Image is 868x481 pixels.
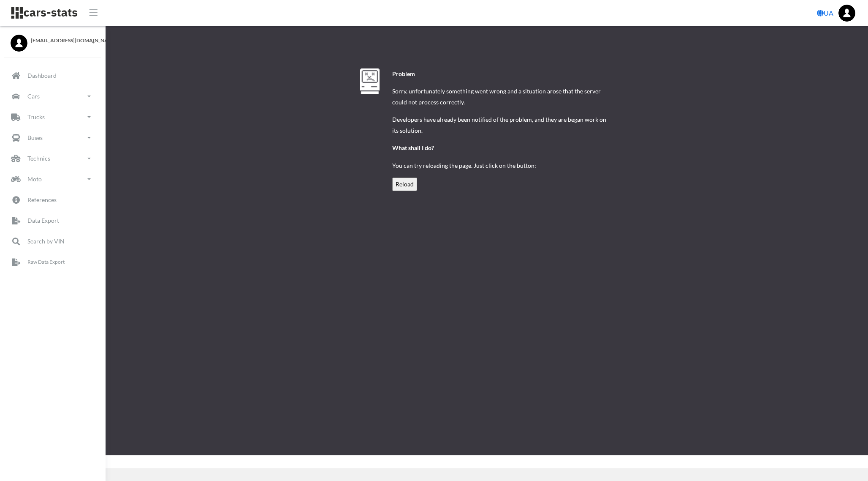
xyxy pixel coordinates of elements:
span: [EMAIL_ADDRESS][DOMAIN_NAME] [31,37,95,44]
p: Raw Data Export [27,257,65,267]
p: Trucks [27,112,45,122]
a: Search by VIN [6,232,99,251]
p: Moto [27,174,42,184]
b: Problem [392,70,415,77]
a: Cars [6,87,99,106]
a: [EMAIL_ADDRESS][DOMAIN_NAME] [11,35,95,44]
p: Dashboard [27,70,57,81]
a: Dashboard [6,66,99,85]
img: ... [838,5,855,22]
p: Sorry, unfortunately something went wrong and a situation arose that the server could not process... [392,86,613,107]
a: Buses [6,128,99,148]
a: Raw Data Export [6,252,99,272]
p: Technics [27,153,50,164]
p: Cars [27,91,40,101]
img: navbar brand [11,6,78,19]
b: What shall I do? [392,144,434,151]
input: Reload [392,178,417,191]
p: Developers have already been notified of the problem, and they are began work on its solution. [392,114,613,136]
a: Moto [6,169,99,189]
p: Data Export [27,215,59,226]
img: v290PG3VANU5wSxcAAAAASUVORK5CYII= [360,68,380,94]
a: References [6,190,99,210]
p: You can try reloading the page. Just click on the button: [392,160,613,171]
a: Technics [6,149,99,168]
p: References [27,194,57,205]
a: Trucks [6,107,99,127]
a: UA [814,5,837,22]
a: Data Export [6,211,99,230]
p: Buses [27,132,43,143]
p: Search by VIN [27,236,65,246]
